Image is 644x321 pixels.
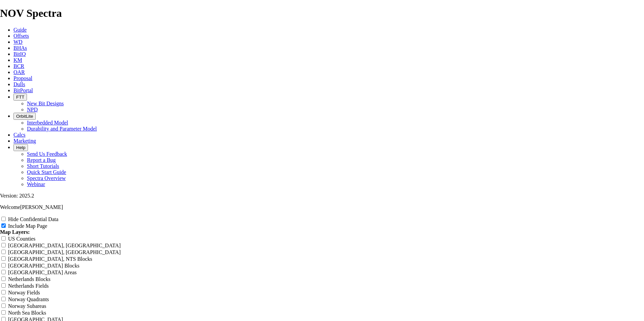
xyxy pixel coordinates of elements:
label: Netherlands Blocks [8,276,51,282]
label: Norway Fields [8,290,40,295]
span: Help [16,145,25,150]
span: [PERSON_NAME] [20,204,63,210]
button: FTT [13,94,27,101]
button: Help [13,144,28,151]
a: BCR [13,63,24,69]
a: Webinar [27,181,45,187]
a: WD [13,39,23,45]
a: OAR [13,69,25,75]
span: FTT [16,95,24,100]
a: KM [13,57,22,63]
label: [GEOGRAPHIC_DATA], [GEOGRAPHIC_DATA] [8,243,121,248]
a: Interbedded Model [27,120,68,126]
a: Quick Start Guide [27,169,66,175]
label: [GEOGRAPHIC_DATA] Blocks [8,263,79,269]
a: Offsets [13,33,29,39]
a: Durability and Parameter Model [27,126,97,132]
label: Norway Subareas [8,303,46,309]
label: US Counties [8,236,35,242]
a: Short Tutorials [27,163,59,169]
a: Proposal [13,75,32,81]
a: NPD [27,107,38,112]
a: Send Us Feedback [27,151,67,157]
a: Calcs [13,132,26,138]
a: Dulls [13,81,25,87]
label: North Sea Blocks [8,310,46,316]
a: BitPortal [13,87,33,93]
label: [GEOGRAPHIC_DATA], [GEOGRAPHIC_DATA] [8,249,121,255]
label: Netherlands Fields [8,283,49,289]
a: Marketing [13,138,36,144]
a: Spectra Overview [27,175,66,181]
label: [GEOGRAPHIC_DATA] Areas [8,270,77,275]
a: Guide [13,27,27,33]
a: Report a Bug [27,157,56,163]
button: OrbitLite [13,113,36,120]
label: [GEOGRAPHIC_DATA], NTS Blocks [8,256,92,262]
label: Norway Quadrants [8,296,49,302]
label: Include Map Page [8,223,47,229]
a: BHAs [13,45,27,51]
a: New Bit Designs [27,101,64,106]
label: Hide Confidential Data [8,216,58,222]
a: BitIQ [13,51,26,57]
span: OrbitLite [16,114,33,119]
